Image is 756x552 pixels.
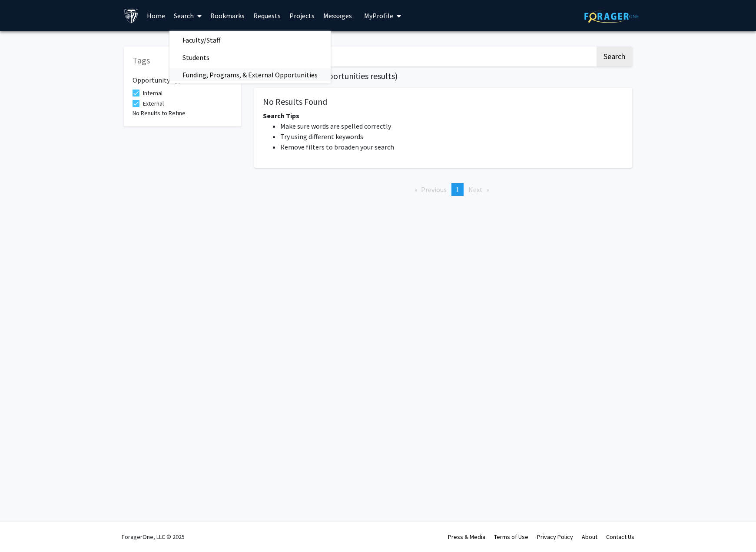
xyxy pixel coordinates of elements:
span: Internal [143,88,162,98]
span: Previous [421,185,447,194]
a: Bookmarks [206,0,249,31]
h5: Page of ( total opportunities results) [254,71,632,81]
span: No Results to Refine [133,109,186,117]
li: Make sure words are spelled correctly [280,121,623,131]
a: Students [169,51,331,64]
a: About [582,533,597,541]
span: 1 [456,185,459,194]
a: Faculty/Staff [169,33,331,47]
a: Funding, Programs, & External Opportunities [169,68,331,81]
img: Johns Hopkins University Logo [124,8,139,23]
a: Projects [285,0,319,31]
a: Terms of Use [494,533,528,541]
span: My Profile [364,11,393,20]
span: Students [169,49,222,66]
div: ForagerOne, LLC © 2025 [122,522,185,552]
a: Requests [249,0,285,31]
span: Search Tips [263,111,299,120]
ul: Pagination [254,183,632,196]
h5: No Results Found [263,96,623,107]
h6: Opportunity Type [133,69,232,84]
span: Funding, Programs, & External Opportunities [169,66,331,83]
iframe: Chat [7,513,37,545]
a: Contact Us [606,533,634,541]
input: Search Keywords [254,47,595,67]
a: Search [169,0,206,31]
li: Remove filters to broaden your search [280,142,623,152]
span: Next [468,185,483,194]
a: Home [143,0,169,31]
li: Try using different keywords [280,131,623,142]
button: Search [597,47,632,67]
img: ForagerOne Logo [584,10,639,23]
span: Faculty/Staff [169,31,233,49]
a: Press & Media [448,533,485,541]
span: External [143,98,164,109]
a: Messages [319,0,356,31]
h5: Tags [133,55,232,66]
a: Privacy Policy [537,533,573,541]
